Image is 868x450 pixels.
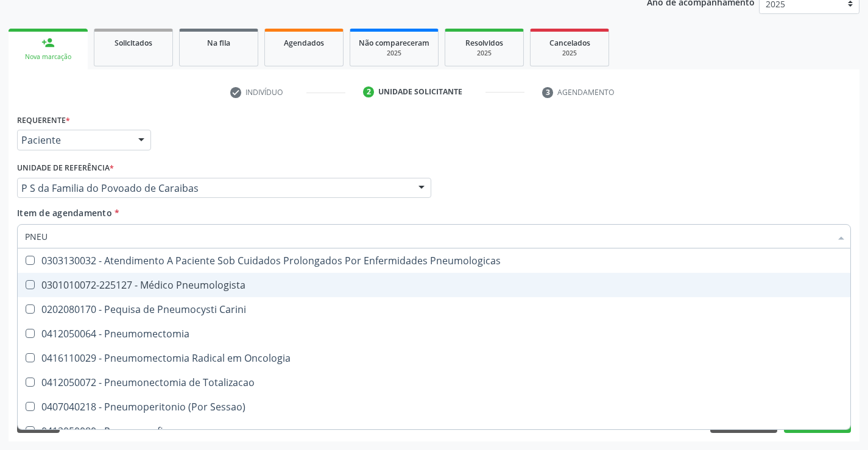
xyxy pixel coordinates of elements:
[539,49,600,58] div: 2025
[25,280,843,290] div: 0301010072-225127 - Médico Pneumologista
[359,49,429,58] div: 2025
[17,207,112,219] span: Item de agendamento
[25,402,843,412] div: 0407040218 - Pneumoperitonio (Por Sessao)
[549,38,590,48] span: Cancelados
[17,52,79,62] div: Nova marcação
[25,256,843,265] div: 0303130032 - Atendimento A Paciente Sob Cuidados Prolongados Por Enfermidades Pneumologicas
[25,353,843,363] div: 0416110029 - Pneumomectomia Radical em Oncologia
[25,304,843,314] div: 0202080170 - Pequisa de Pneumocysti Carini
[17,111,70,130] label: Requerente
[21,182,406,194] span: P S da Familia do Povoado de Caraibas
[284,38,324,48] span: Agendados
[25,426,843,436] div: 0412050080 - Pneumorrafia
[359,38,429,48] span: Não compareceram
[25,329,843,339] div: 0412050064 - Pneumomectomia
[25,378,843,387] div: 0412050072 - Pneumonectomia de Totalizacao
[41,36,55,49] div: person_add
[465,38,503,48] span: Resolvidos
[454,49,515,58] div: 2025
[21,134,126,146] span: Paciente
[207,38,230,48] span: Na fila
[378,86,462,97] div: Unidade solicitante
[25,224,831,248] input: Buscar por procedimentos
[363,86,374,97] div: 2
[17,159,114,178] label: Unidade de referência
[115,38,152,48] span: Solicitados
